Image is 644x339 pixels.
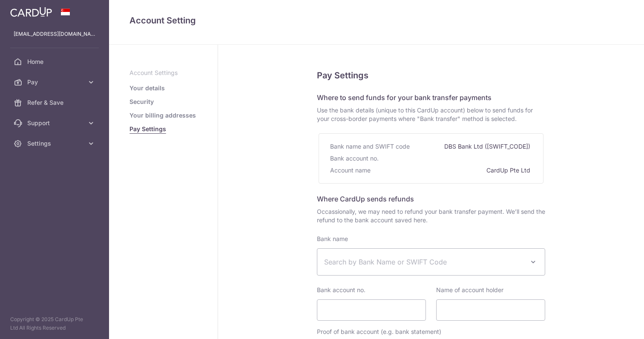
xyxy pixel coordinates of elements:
[317,106,545,123] span: Use the bank details (unique to this CardUp account) below to send funds for your cross-border pa...
[317,207,545,224] span: Occassionally, we may need to refund your bank transfer payment. We’ll send the refund to the ban...
[444,141,532,152] div: DBS Bank Ltd ([SWIFT_CODE])
[129,125,166,133] a: Pay Settings
[129,84,165,92] a: Your details
[27,78,83,86] span: Pay
[330,152,380,164] div: Bank account no.
[330,164,372,176] div: Account name
[10,7,52,17] img: CardUp
[436,286,503,294] label: Name of account holder
[14,30,95,38] p: [EMAIL_ADDRESS][DOMAIN_NAME]
[330,141,411,152] div: Bank name and SWIFT code
[324,257,524,267] span: Search by Bank Name or SWIFT Code
[317,93,492,102] span: Where to send funds for your bank transfer payments
[27,98,83,107] span: Refer & Save
[317,286,365,294] label: Bank account no.
[129,69,197,77] p: Account Settings
[27,139,83,148] span: Settings
[317,69,545,82] h5: Pay Settings
[129,111,196,120] a: Your billing addresses
[27,119,83,127] span: Support
[317,235,348,243] label: Bank name
[317,195,414,203] span: Where CardUp sends refunds
[486,164,532,176] div: CardUp Pte Ltd
[129,98,154,106] a: Security
[129,15,196,26] span: translation missing: en.refund_bank_accounts.show.title.account_setting
[27,57,83,66] span: Home
[317,328,441,336] label: Proof of bank account (e.g. bank statement)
